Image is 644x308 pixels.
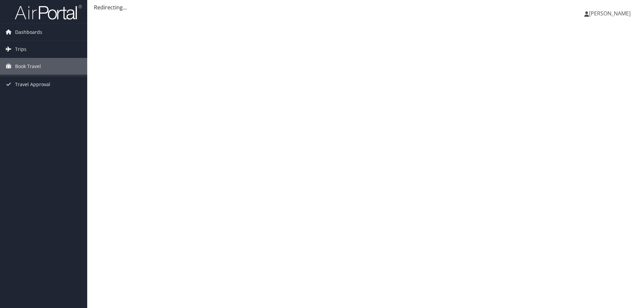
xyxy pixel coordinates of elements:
[15,4,82,20] img: airportal-logo.png
[584,3,637,23] a: [PERSON_NAME]
[589,10,631,17] span: [PERSON_NAME]
[15,58,41,75] span: Book Travel
[94,3,637,11] div: Redirecting...
[15,24,42,41] span: Dashboards
[15,76,50,93] span: Travel Approval
[15,41,26,58] span: Trips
